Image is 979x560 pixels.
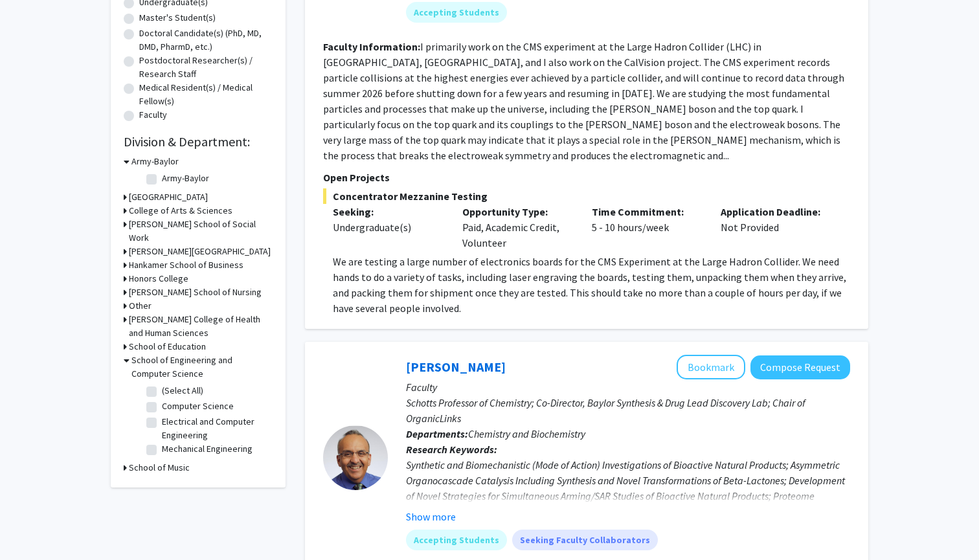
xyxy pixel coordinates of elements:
[129,461,190,475] h3: School of Music
[129,313,273,340] h3: [PERSON_NAME] College of Health and Human Sciences
[406,2,507,23] mat-chip: Accepting Students
[333,204,443,219] p: Seeking:
[139,11,216,25] label: Master's Student(s)
[592,204,702,219] p: Time Commitment:
[711,204,840,251] div: Not Provided
[462,204,572,219] p: Opportunity Type:
[406,457,850,519] div: Synthetic and Biomechanistic (Mode of Action) Investigations of Bioactive Natural Products; Asymm...
[333,254,850,316] p: We are testing a large number of electronics boards for the CMS Experiment at the Large Hadron Co...
[131,155,179,168] h3: Army-Baylor
[323,40,420,53] b: Faculty Information:
[333,219,443,235] div: Undergraduate(s)
[162,415,269,442] label: Electrical and Computer Engineering
[677,355,745,379] button: Add Daniel Romo to Bookmarks
[406,509,456,524] button: Show more
[750,355,850,379] button: Compose Request to Daniel Romo
[582,204,712,251] div: 5 - 10 hours/week
[323,188,850,204] span: Concentrator Mezzanine Testing
[406,443,497,456] b: Research Keywords:
[453,204,582,251] div: Paid, Academic Credit, Volunteer
[162,172,209,185] label: Army-Baylor
[406,359,506,375] a: [PERSON_NAME]
[129,218,273,245] h3: [PERSON_NAME] School of Social Work
[129,286,262,299] h3: [PERSON_NAME] School of Nursing
[10,502,55,550] iframe: Chat
[129,204,232,218] h3: College of Arts & Sciences
[129,272,188,286] h3: Honors College
[129,340,206,353] h3: School of Education
[323,40,844,162] fg-read-more: I primarily work on the CMS experiment at the Large Hadron Collider (LHC) in [GEOGRAPHIC_DATA], [...
[139,108,167,122] label: Faculty
[162,384,203,398] label: (Select All)
[468,427,585,440] span: Chemistry and Biochemistry
[406,395,850,426] p: Schotts Professor of Chemistry; Co-Director, Baylor Synthesis & Drug Lead Discovery Lab; Chair of...
[139,81,273,108] label: Medical Resident(s) / Medical Fellow(s)
[406,530,507,550] mat-chip: Accepting Students
[512,530,658,550] mat-chip: Seeking Faculty Collaborators
[162,399,234,413] label: Computer Science
[124,134,273,150] h2: Division & Department:
[131,353,273,381] h3: School of Engineering and Computer Science
[139,54,273,81] label: Postdoctoral Researcher(s) / Research Staff
[129,190,208,204] h3: [GEOGRAPHIC_DATA]
[129,245,271,258] h3: [PERSON_NAME][GEOGRAPHIC_DATA]
[323,170,850,185] p: Open Projects
[406,427,468,440] b: Departments:
[162,442,253,456] label: Mechanical Engineering
[406,379,850,395] p: Faculty
[139,27,273,54] label: Doctoral Candidate(s) (PhD, MD, DMD, PharmD, etc.)
[129,299,152,313] h3: Other
[721,204,831,219] p: Application Deadline:
[129,258,243,272] h3: Hankamer School of Business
